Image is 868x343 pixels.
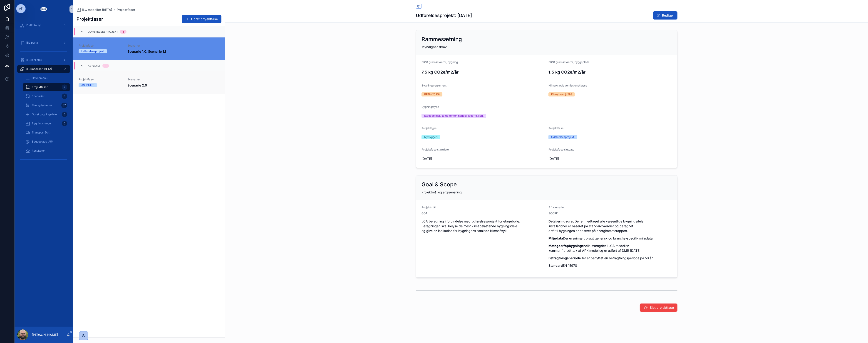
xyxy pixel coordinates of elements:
[422,181,457,188] h2: Goal & Scope
[17,21,70,30] a: DMR Portal
[548,126,563,130] span: Projektfase
[548,263,672,268] p: EN 15978
[32,113,57,116] span: Opret bygningsdele
[32,94,45,98] span: Scenarier
[416,12,472,19] h1: Udførelsesprojekt: [DATE]
[548,256,672,260] p: Der er benyttet en betragtningsperiode på 50 år
[182,15,221,23] button: Opret projektfase
[62,84,67,90] div: 2
[422,45,447,49] span: Myndighedskrav
[32,149,45,153] span: Resultater
[81,49,104,53] div: Udførelsesprojekt
[79,78,122,81] span: Projektfase
[61,103,67,108] div: 87
[548,206,565,209] span: Afgrænsning
[81,83,94,87] div: AS-BUILT
[653,11,677,20] button: Rediger
[17,39,70,47] a: iBL portal
[62,121,67,126] div: 0
[88,30,118,34] span: Udførelsesprojekt
[548,236,672,241] p: Der er primært brugt generisk og branche-specifik miljødata.
[79,44,122,47] span: Projektfase
[548,156,672,161] span: [DATE]
[127,78,220,81] span: Scenarier
[23,83,70,91] a: Projektfaser2
[73,37,225,60] a: ProjektfaseUdførelsesprojektScenarierScenarie 1.0, Scenarie 1.1
[548,84,587,87] span: Klimakrav/lavemissionsklasse
[422,69,545,75] h4: 7.5 kg CO2e/m2/år
[548,219,575,223] strong: Detaljeringsgrad
[77,16,103,22] h1: Projektfaser
[32,122,52,125] span: Bygningsmodel
[548,236,563,240] strong: Miljødata
[105,64,106,68] div: 1
[650,305,674,310] span: Slet projektfase
[127,44,220,47] span: Scenarier
[548,264,563,267] strong: Standard
[548,60,589,64] span: BR18 grænseværdi, byggeplads
[32,104,52,107] span: Mængdeskema
[422,219,545,233] p: LCA beregning i forbindelse med udførelsesprojekt for etagebolig. Beregningen skal belyse de mest...
[23,119,70,128] a: Bygningsmodel0
[422,212,429,215] span: GOAL
[422,206,436,209] span: Projektmål
[23,147,70,155] a: Resultater
[23,128,70,137] a: Transport (A4)
[26,58,42,62] span: iLC bibliotek
[548,256,581,260] strong: Betragtningsperiode
[23,92,70,100] a: Scenarier3
[23,110,70,118] a: Opret bygningsdele5
[26,41,39,44] span: iBL portal
[82,7,112,12] span: iLC modeller (BETA)
[32,85,48,89] span: Projektfaser
[424,135,438,139] div: Nybyggeri
[88,64,101,68] span: AS-BUILT
[23,74,70,82] a: Hovedmenu
[424,92,440,96] div: BR18 (2025)
[422,105,439,109] span: Bygningstype
[73,71,225,94] a: ProjektfaseAS-BUILTScenarierScenarie 2.0
[123,30,124,34] div: 1
[422,148,449,151] span: Projektfase startdato
[548,69,672,75] h4: 1.5 kg CO2e/m2/år
[548,219,672,233] p: Der er medtaget alle væsentlige bygningsdele, installationer er baseret på standardværdier og ber...
[40,5,47,13] img: App logo
[127,83,147,87] strong: Scenarie 2.0
[551,135,574,139] div: Udførelsesprojekt
[17,56,70,64] a: iLC bibliotek
[548,212,558,215] span: SCOPE
[548,244,585,248] strong: Mængder/opbygninger
[26,67,52,71] span: iLC modeller (BETA)
[640,304,677,312] button: Slet projektfase
[551,92,572,96] div: Klimakrav § 298
[117,7,135,12] a: Projektfaser
[422,190,462,194] span: Projektmål og afgrænsning
[62,112,67,117] div: 5
[15,18,73,169] div: scrollable content
[62,94,67,99] div: 3
[422,36,462,43] h2: Rammesætning
[422,84,446,87] span: Bygningsreglement
[548,148,574,151] span: Projektfase slutdato
[77,7,112,12] a: iLC modeller (BETA)
[26,24,41,27] span: DMR Portal
[23,138,70,146] a: Byggeplads (A5)
[32,131,50,134] span: Transport (A4)
[32,76,47,80] span: Hovedmenu
[32,140,53,143] span: Byggeplads (A5)
[548,243,672,253] p: Alle mængder i LCA modellen kommer fra udtræk af ARK model og er udført af DMR [DATE]
[23,101,70,109] a: Mængdeskema87
[424,114,484,118] div: Etageboliger, samt kontor, handel, lager o. lign.
[422,156,545,161] span: [DATE]
[422,126,436,130] span: Projekttype
[32,333,58,337] p: [PERSON_NAME]
[127,49,166,53] strong: Scenarie 1.0, Scenarie 1.1
[17,65,70,73] a: iLC modeller (BETA)
[422,60,458,64] span: BR18 grænseværdi, bygning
